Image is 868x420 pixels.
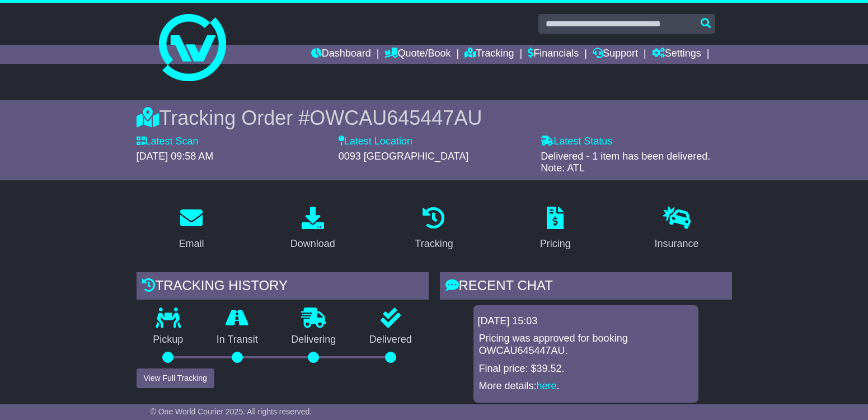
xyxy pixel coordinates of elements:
label: Latest Location [339,136,412,148]
div: RECENT CHAT [440,272,732,302]
div: Download [290,236,335,251]
div: Email [179,236,204,251]
label: Latest Scan [137,136,199,148]
a: Insurance [648,203,706,255]
p: Pickup [137,334,200,346]
span: © One World Courier 2025. All rights reserved. [151,407,312,416]
a: Download [283,203,342,255]
p: Delivering [275,334,353,346]
div: Tracking [415,236,453,251]
p: Final price: $39.52. [479,363,693,375]
a: Dashboard [311,45,371,64]
span: OWCAU645447AU [309,106,482,129]
p: Delivered [353,334,429,346]
button: View Full Tracking [137,368,214,388]
p: More details: . [479,380,693,393]
a: Email [171,203,211,255]
a: here [537,380,557,391]
a: Pricing [533,203,578,255]
a: Tracking [465,45,514,64]
label: Latest Status [541,136,612,148]
a: Tracking [407,203,460,255]
span: [DATE] 09:58 AM [137,151,214,162]
p: In Transit [200,334,275,346]
div: Insurance [655,236,699,251]
p: Pricing was approved for booking OWCAU645447AU. [479,333,693,357]
div: [DATE] 15:03 [478,315,694,328]
a: Support [593,45,638,64]
div: Tracking Order # [137,106,732,130]
span: Delivered - 1 item has been delivered. Note: ATL [541,151,710,174]
a: Quote/Book [384,45,451,64]
a: Settings [652,45,701,64]
div: Pricing [540,236,571,251]
span: 0093 [GEOGRAPHIC_DATA] [339,151,468,162]
div: Tracking history [137,272,429,302]
a: Financials [528,45,579,64]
